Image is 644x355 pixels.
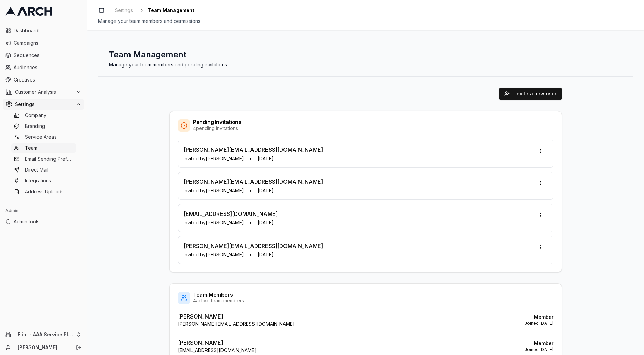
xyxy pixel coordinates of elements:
[258,187,274,194] span: [DATE]
[3,74,84,85] a: Creatives
[15,101,73,108] span: Settings
[25,166,48,173] span: Direct Mail
[184,178,323,186] p: [PERSON_NAME][EMAIL_ADDRESS][DOMAIN_NAME]
[178,339,257,347] p: [PERSON_NAME]
[14,218,81,225] span: Admin tools
[112,5,136,15] a: Settings
[184,210,278,218] p: [EMAIL_ADDRESS][DOMAIN_NAME]
[109,49,622,60] h1: Team Management
[14,76,81,83] span: Creatives
[11,143,76,153] a: Team
[3,87,84,98] button: Customer Analysis
[3,329,84,340] button: Flint - AAA Service Plumbing
[15,89,73,95] span: Customer Analysis
[14,64,81,71] span: Audiences
[11,165,76,175] a: Direct Mail
[249,219,252,226] span: •
[525,340,553,347] p: Member
[525,314,553,321] p: Member
[148,7,194,14] span: Team Management
[184,187,244,194] span: Invited by [PERSON_NAME]
[112,5,194,15] nav: breadcrumb
[98,18,633,25] div: Manage your team members and permissions
[249,187,252,194] span: •
[525,347,553,352] p: Joined [DATE]
[3,50,84,61] a: Sequences
[3,216,84,227] a: Admin tools
[258,219,274,226] span: [DATE]
[14,52,81,59] span: Sequences
[184,242,323,250] p: [PERSON_NAME][EMAIL_ADDRESS][DOMAIN_NAME]
[184,251,244,258] span: Invited by [PERSON_NAME]
[184,219,244,226] span: Invited by [PERSON_NAME]
[3,25,84,36] a: Dashboard
[25,134,57,140] span: Service Areas
[525,321,553,326] p: Joined [DATE]
[3,99,84,110] button: Settings
[3,62,84,73] a: Audiences
[193,119,241,125] div: Pending Invitations
[11,110,76,120] a: Company
[25,156,73,162] span: Email Sending Preferences
[184,155,244,162] span: Invited by [PERSON_NAME]
[14,40,81,46] span: Campaigns
[258,155,274,162] span: [DATE]
[115,7,133,14] span: Settings
[109,61,622,68] p: Manage your team members and pending invitations
[193,125,241,132] div: 4 pending invitations
[11,176,76,186] a: Integrations
[14,27,81,34] span: Dashboard
[178,312,295,321] p: [PERSON_NAME]
[25,177,51,184] span: Integrations
[258,251,274,258] span: [DATE]
[74,343,83,352] button: Log out
[3,205,84,216] div: Admin
[178,347,257,354] p: [EMAIL_ADDRESS][DOMAIN_NAME]
[193,297,244,304] div: 4 active team members
[11,121,76,131] a: Branding
[25,188,64,195] span: Address Uploads
[11,187,76,196] a: Address Uploads
[25,112,46,119] span: Company
[193,292,244,297] div: Team Members
[184,146,323,154] p: [PERSON_NAME][EMAIL_ADDRESS][DOMAIN_NAME]
[25,123,45,130] span: Branding
[249,155,252,162] span: •
[178,321,295,327] p: [PERSON_NAME][EMAIL_ADDRESS][DOMAIN_NAME]
[499,88,562,100] button: Invite a new user
[11,154,76,164] a: Email Sending Preferences
[249,251,252,258] span: •
[18,344,68,351] a: [PERSON_NAME]
[18,331,73,338] span: Flint - AAA Service Plumbing
[3,38,84,48] a: Campaigns
[11,132,76,142] a: Service Areas
[25,145,37,151] span: Team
